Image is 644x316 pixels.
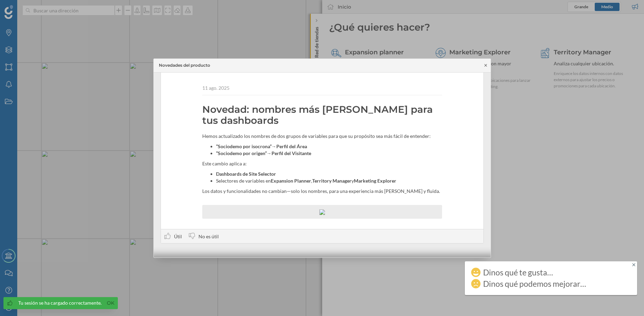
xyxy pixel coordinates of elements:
div: Tu sesión se ha cargado correctamente. [18,299,102,306]
a: Ok [105,299,116,307]
span: y [351,178,354,184]
span: Hemos actualizado los nombres de dos grupos de variables para que su propósito sea más fácil de e... [202,133,431,139]
span: , [311,178,312,184]
span: Los datos y funcionalidades no cambian—solo los nombres, para una experiencia más [PERSON_NAME] y... [202,188,440,194]
span: → [272,143,276,149]
span: “Sociodemo por isocrona” [216,143,272,149]
span: Soporte [14,5,37,11]
div: Dinos qué te gusta… [483,269,553,276]
span: No es útil [198,233,219,239]
span: Expansion Planner [271,178,311,184]
span: Perfil del Visitante [272,150,311,156]
h2: Novedad: nombres más [PERSON_NAME] para tus dashboards [202,104,442,126]
span: Territory Manager [312,178,351,184]
div: 11 ago. 2025 [202,85,442,95]
span: → [267,150,272,156]
div: Novedades del producto [159,62,210,68]
div: Dinos qué podemos mejorar… [483,280,586,287]
span: Útil [174,233,182,239]
img: %20nombres%20m%C3%A1s%20claros%20para%20tus%20dashboards [319,209,325,215]
span: Perfil del Área [276,143,307,149]
span: Marketing Explorer [354,178,396,184]
span: Dashboards de Site Selector [216,171,276,177]
span: Selectores de variables en [216,178,271,184]
span: Este cambio aplica a: [202,161,247,166]
span: “Sociodemo por origen” [216,150,267,156]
